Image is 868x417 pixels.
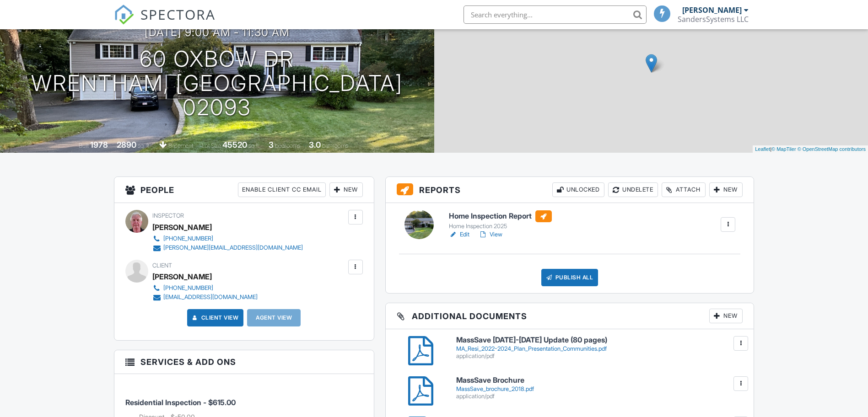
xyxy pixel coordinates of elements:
[309,140,321,150] div: 3.0
[140,5,216,24] span: SPECTORA
[163,284,213,292] div: [PHONE_NUMBER]
[152,243,303,252] a: [PERSON_NAME][EMAIL_ADDRESS][DOMAIN_NAME]
[222,140,247,150] div: 45520
[114,177,374,203] h3: People
[608,182,658,197] div: Undelete
[114,12,216,32] a: SPECTORA
[322,142,348,149] span: bathrooms
[552,182,604,197] div: Unlocked
[117,140,136,150] div: 2890
[755,146,770,152] a: Leaflet
[678,15,749,24] div: SandersSystems LLC
[152,212,184,219] span: Inspector
[114,350,374,374] h3: Services & Add ons
[662,182,706,197] div: Attach
[464,5,647,24] input: Search everything...
[152,270,212,283] div: [PERSON_NAME]
[449,210,552,222] h6: Home Inspection Report
[202,142,221,149] span: Lot Size
[163,235,213,242] div: [PHONE_NUMBER]
[449,210,552,230] a: Home Inspection Report Home Inspection 2025
[682,5,742,15] div: [PERSON_NAME]
[114,5,134,25] img: The Best Home Inspection Software - Spectora
[145,26,290,38] h3: [DATE] 9:00 am - 11:30 am
[79,142,89,149] span: Built
[456,385,743,393] div: MassSave_brochure_2018.pdf
[269,140,274,150] div: 3
[456,376,743,385] h6: MassSave Brochure
[456,393,743,400] div: application/pdf
[449,230,469,239] a: Edit
[541,269,598,286] div: Publish All
[190,313,239,322] a: Client View
[798,146,866,152] a: © OpenStreetMap contributors
[152,293,258,302] a: [EMAIL_ADDRESS][DOMAIN_NAME]
[449,223,552,230] div: Home Inspection 2025
[152,283,258,293] a: [PHONE_NUMBER]
[479,230,502,239] a: View
[152,234,303,243] a: [PHONE_NUMBER]
[456,336,743,344] h6: MassSave [DATE]-[DATE] Update (80 pages)
[152,262,172,269] span: Client
[125,398,236,407] span: Residential Inspection - $615.00
[238,182,326,197] div: Enable Client CC Email
[163,294,258,301] div: [EMAIL_ADDRESS][DOMAIN_NAME]
[386,303,754,329] h3: Additional Documents
[248,142,260,149] span: sq.ft.
[771,146,796,152] a: © MapTiler
[90,140,108,150] div: 1978
[753,145,868,153] div: |
[386,177,754,203] h3: Reports
[15,47,420,119] h1: 60 Oxbow Dr Wrentham, [GEOGRAPHIC_DATA] 02093
[709,182,743,197] div: New
[275,142,300,149] span: bedrooms
[456,345,743,353] div: MA_Resi_2022-2024_Plan_Presentation_Communities.pdf
[138,142,151,149] span: sq. ft.
[709,309,743,323] div: New
[456,353,743,360] div: application/pdf
[152,220,212,234] div: [PERSON_NAME]
[329,182,363,197] div: New
[456,376,743,400] a: MassSave Brochure MassSave_brochure_2018.pdf application/pdf
[168,142,193,149] span: basement
[163,244,303,251] div: [PERSON_NAME][EMAIL_ADDRESS][DOMAIN_NAME]
[456,336,743,359] a: MassSave [DATE]-[DATE] Update (80 pages) MA_Resi_2022-2024_Plan_Presentation_Communities.pdf appl...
